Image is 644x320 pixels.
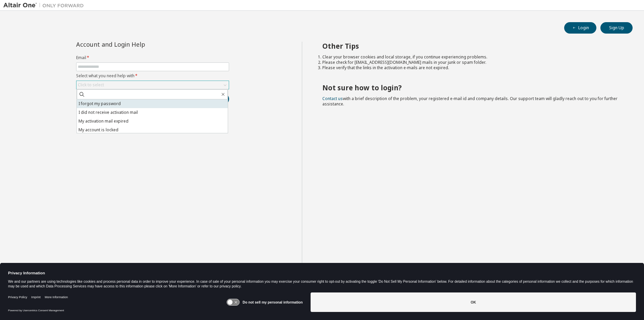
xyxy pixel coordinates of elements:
label: Email [76,55,229,60]
img: Altair One [3,2,87,9]
div: Click to select [78,82,104,88]
li: Clear your browser cookies and local storage, if you continue experiencing problems. [322,54,621,60]
div: Click to select [76,81,229,89]
span: with a brief description of the problem, your registered e-mail id and company details. Our suppo... [322,96,618,107]
button: Sign Up [600,22,633,34]
li: Please verify that the links in the activation e-mails are not expired. [322,65,621,71]
li: I forgot my password [77,99,228,108]
button: Login [564,22,596,34]
li: Please check for [EMAIL_ADDRESS][DOMAIN_NAME] mails in your junk or spam folder. [322,60,621,65]
h2: Not sure how to login? [322,83,621,92]
label: Select what you need help with [76,73,229,79]
h2: Other Tips [322,42,621,50]
div: Account and Login Help [76,42,199,47]
a: Contact us [322,96,343,101]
